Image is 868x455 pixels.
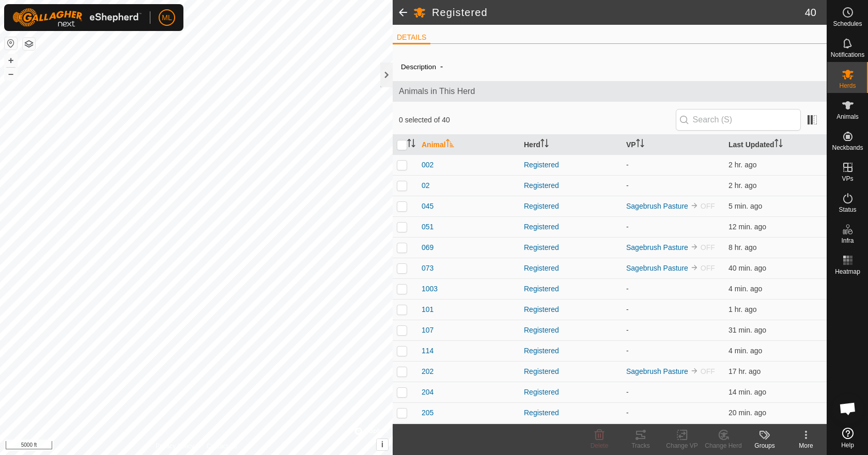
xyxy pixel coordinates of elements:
a: Help [827,423,868,452]
span: 202 [422,366,433,377]
span: Oct 7, 2025, 1:06 PM [729,223,766,231]
span: Schedules [833,21,862,27]
a: Sagebrush Pasture [626,202,688,210]
span: 1003 [422,284,438,294]
th: Last Updated [724,135,827,155]
span: 114 [422,346,433,356]
img: to [690,263,699,272]
div: Registered [524,304,618,315]
span: Oct 7, 2025, 4:43 AM [729,243,757,252]
button: – [5,68,17,80]
app-display-virtual-paddock-transition: - [626,388,629,396]
span: OFF [701,243,715,252]
span: OFF [701,264,715,272]
span: 40 [805,5,816,20]
span: Oct 7, 2025, 10:53 AM [729,161,757,169]
span: Oct 6, 2025, 7:26 PM [729,367,761,375]
span: Infra [841,238,854,244]
button: i [377,439,388,450]
span: Status [839,207,856,213]
div: Registered [524,325,618,336]
span: VPs [842,176,853,182]
div: Registered [524,201,618,212]
div: Registered [524,222,618,232]
span: 107 [422,325,433,336]
th: Herd [520,135,622,155]
span: Oct 7, 2025, 1:15 PM [729,285,762,293]
app-display-virtual-paddock-transition: - [626,347,629,355]
div: Registered [524,160,618,170]
label: Description [401,63,436,71]
app-display-virtual-paddock-transition: - [626,285,629,293]
p-sorticon: Activate to sort [636,140,644,149]
app-display-virtual-paddock-transition: - [626,409,629,417]
span: 0 selected of 40 [399,115,676,125]
a: Sagebrush Pasture [626,367,688,375]
span: Notifications [831,52,864,58]
div: Registered [524,242,618,253]
span: Heatmap [835,269,860,275]
img: to [690,201,699,210]
span: Oct 7, 2025, 12:38 PM [729,264,766,272]
app-display-virtual-paddock-transition: - [626,181,629,190]
span: 051 [422,222,433,232]
span: 073 [422,263,433,274]
a: Privacy Policy [156,442,194,451]
div: Registered [524,407,618,418]
app-display-virtual-paddock-transition: - [626,223,629,231]
p-sorticon: Activate to sort [407,140,415,149]
a: Sagebrush Pasture [626,264,688,272]
span: Oct 7, 2025, 1:14 PM [729,202,762,210]
span: Oct 7, 2025, 12:47 PM [729,326,766,334]
div: Registered [524,387,618,398]
span: 02 [422,180,430,191]
span: Help [841,442,854,448]
app-display-virtual-paddock-transition: - [626,326,629,334]
div: Change VP [661,441,703,450]
span: Oct 7, 2025, 12:07 PM [729,305,757,313]
div: Registered [524,284,618,294]
div: Registered [524,366,618,377]
span: 205 [422,407,433,418]
span: ML [162,12,172,23]
span: Delete [591,442,609,449]
span: Oct 7, 2025, 12:58 PM [729,409,766,417]
div: Registered [524,180,618,191]
div: Registered [524,346,618,356]
span: OFF [701,202,715,210]
app-display-virtual-paddock-transition: - [626,305,629,313]
img: to [690,367,699,375]
a: Sagebrush Pasture [626,243,688,252]
div: Tracks [620,441,661,450]
button: + [5,54,17,67]
span: OFF [701,367,715,375]
div: Groups [744,441,785,450]
img: Gallagher Logo [12,8,142,27]
p-sorticon: Activate to sort [774,140,783,149]
div: Change Herd [703,441,744,450]
a: Contact Us [207,442,237,451]
span: Animals [836,114,859,120]
div: Registered [524,263,618,274]
div: More [785,441,827,450]
span: i [381,440,383,449]
th: VP [622,135,724,155]
span: Animals in This Herd [399,85,820,98]
p-sorticon: Activate to sort [540,140,549,149]
button: Map Layers [23,38,35,50]
app-display-virtual-paddock-transition: - [626,161,629,169]
img: to [690,243,699,251]
h2: Registered [432,6,805,19]
input: Search (S) [676,109,801,131]
span: Oct 7, 2025, 1:15 PM [729,347,762,355]
span: 204 [422,387,433,398]
button: Reset Map [5,37,17,50]
span: 101 [422,304,433,315]
p-sorticon: Activate to sort [446,140,454,149]
span: 069 [422,242,433,253]
span: Neckbands [832,145,863,151]
th: Animal [417,135,520,155]
span: 002 [422,160,433,170]
span: 045 [422,201,433,212]
span: - [436,58,447,75]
